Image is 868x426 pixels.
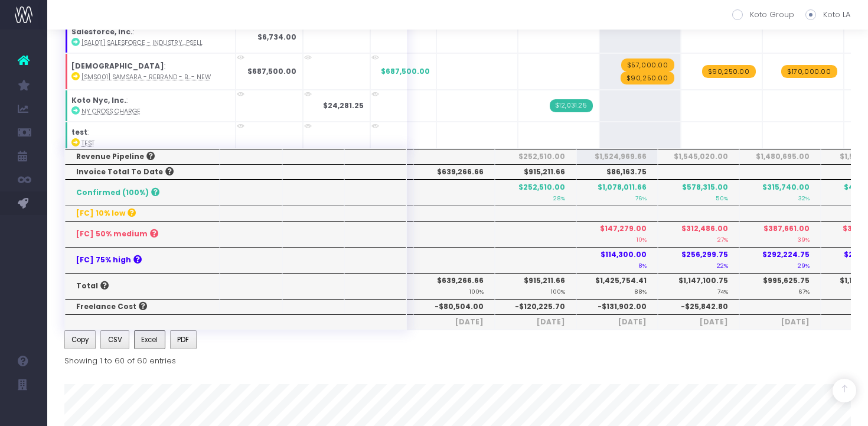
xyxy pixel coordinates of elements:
span: [DATE] [750,317,810,327]
th: [FC] 10% low [65,206,220,221]
span: [DATE] [669,317,728,327]
small: 39% [798,234,810,243]
td: : [65,122,236,154]
td: : [65,53,236,90]
abbr: [SAL011] Salesforce - Industry Icons - Brand - Upsell [81,38,203,47]
th: $1,545,020.00 [658,149,739,164]
th: -$25,842.80 [658,299,739,314]
label: Koto LA [805,9,850,21]
span: [DATE] [588,317,647,327]
label: Koto Group [732,9,794,21]
strong: $687,500.00 [247,66,296,76]
th: $639,266.66 [413,273,495,299]
th: $1,147,100.75 [658,273,739,299]
button: Copy [64,330,96,349]
th: Revenue Pipeline [65,149,220,164]
th: Invoice Total To Date [65,164,220,180]
span: Copy [71,334,89,345]
strong: $24,281.25 [323,100,364,110]
small: 100% [469,286,484,295]
th: $252,510.00 [495,180,576,206]
small: 100% [551,286,565,295]
th: $312,486.00 [658,221,739,247]
small: 32% [798,193,810,202]
small: 8% [638,260,647,269]
span: wayahead Revenue Forecast Item [621,71,674,84]
span: wayahead Revenue Forecast Item [702,65,756,78]
span: PDF [177,334,189,345]
span: Streamtime Invoice: 911 – NY Cross Charge [550,99,593,112]
th: $1,480,695.00 [739,149,821,164]
th: $315,740.00 [739,180,821,206]
small: 28% [553,193,565,202]
th: $1,524,969.66 [576,149,658,164]
span: Excel [141,334,158,345]
div: Showing 1 to 60 of 60 entries [64,352,176,366]
th: Freelance Cost [65,299,220,314]
th: $578,315.00 [658,180,739,206]
strong: test [71,127,87,137]
th: Confirmed (100%) [65,180,220,206]
th: -$131,902.00 [576,299,658,314]
th: $1,078,011.66 [576,180,658,206]
th: $915,211.66 [495,164,576,180]
small: 29% [798,260,810,269]
th: $86,163.75 [576,164,658,180]
strong: Koto Nyc, Inc. [71,95,126,105]
button: Excel [134,330,165,349]
small: 27% [717,234,728,243]
abbr: [SMS001] Samsara - Rebrand - Brand - New [81,73,211,82]
span: $687,500.00 [381,66,430,77]
strong: [DEMOGRAPHIC_DATA] [71,61,164,71]
th: $995,625.75 [739,273,821,299]
small: 22% [717,260,728,269]
td: : [65,90,236,122]
th: $147,279.00 [576,221,658,247]
span: [DATE] [506,317,565,327]
th: Total [65,273,220,299]
th: $292,224.75 [739,247,821,273]
span: wayahead Revenue Forecast Item [621,58,674,71]
small: 74% [717,286,728,295]
small: 67% [798,286,810,295]
abbr: NY Cross Charge [81,107,141,116]
button: CSV [100,330,129,349]
th: [FC] 50% medium [65,221,220,247]
th: $256,299.75 [658,247,739,273]
small: 88% [634,286,647,295]
small: 76% [635,193,647,202]
th: [FC] 75% high [65,247,220,273]
th: -$120,225.70 [495,299,576,314]
strong: Salesforce, Inc. [71,27,133,37]
th: $1,425,754.41 [576,273,658,299]
th: $915,211.66 [495,273,576,299]
td: : [65,21,236,53]
small: 10% [637,234,647,243]
abbr: test [81,139,94,148]
small: 50% [716,193,728,202]
span: wayahead Revenue Forecast Item [781,65,837,78]
strong: $6,734.00 [257,32,296,42]
span: CSV [108,334,122,345]
span: [DATE] [425,317,484,327]
th: -$80,504.00 [413,299,495,314]
img: images/default_profile_image.png [15,402,32,420]
th: $114,300.00 [576,247,658,273]
th: $252,510.00 [495,149,576,164]
th: $639,266.66 [413,164,495,180]
th: $387,661.00 [739,221,821,247]
button: PDF [170,330,197,349]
